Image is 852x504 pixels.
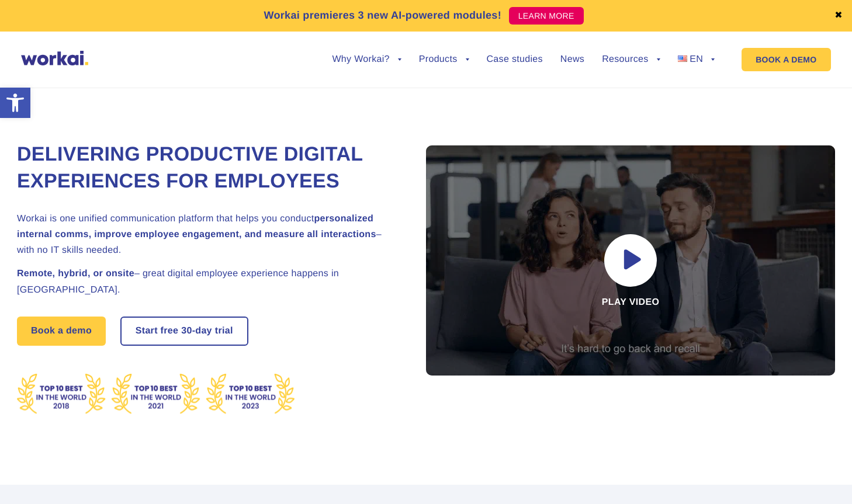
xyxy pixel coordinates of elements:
[122,318,247,345] a: Start free30-daytrial
[742,48,830,71] a: BOOK A DEMO
[181,326,212,336] i: 30-day
[690,54,703,64] span: EN
[17,211,397,259] h2: Workai is one unified communication platform that helps you conduct – with no IT skills needed.
[602,55,660,64] a: Resources
[17,266,397,297] h2: – great digital employee experience happens in [GEOGRAPHIC_DATA].
[487,55,543,64] a: Case studies
[560,55,584,64] a: News
[834,11,843,20] a: ✖
[509,7,584,25] a: LEARN MORE
[332,55,401,64] a: Why Workai?
[419,55,469,64] a: Products
[264,8,501,23] p: Workai premieres 3 new AI-powered modules!
[426,145,835,376] div: Play video
[17,141,397,195] h1: Delivering Productive Digital Experiences for Employees
[17,317,106,346] a: Book a demo
[17,269,134,279] strong: Remote, hybrid, or onsite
